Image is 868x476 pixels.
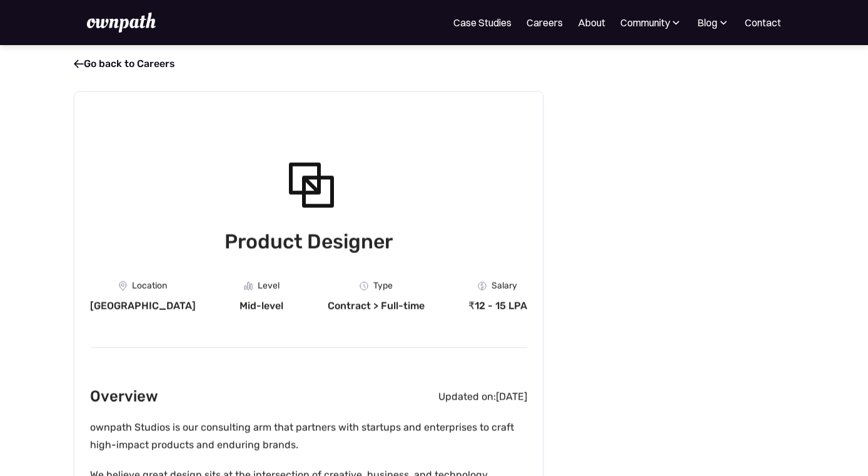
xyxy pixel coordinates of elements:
div: [DATE] [496,390,527,403]
div: [GEOGRAPHIC_DATA] [90,300,196,313]
div: Salary [492,281,517,291]
span:  [74,58,84,70]
a: Go back to Careers [74,58,175,70]
div: ₹12 - 15 LPA [468,300,527,313]
a: Case Studies [453,15,512,30]
p: ownpath Studios is our consulting arm that partners with startups and enterprises to craft high-i... [90,419,527,454]
div: Blog [697,15,717,30]
img: Location Icon - Job Board X Webflow Template [119,281,127,291]
div: Location [132,281,167,291]
img: Clock Icon - Job Board X Webflow Template [360,282,368,291]
img: Graph Icon - Job Board X Webflow Template [244,282,253,291]
h1: Product Designer [90,227,527,256]
a: About [578,15,605,30]
div: Mid-level [240,300,283,313]
div: Community [620,15,670,30]
img: Money Icon - Job Board X Webflow Template [478,282,487,291]
div: Level [258,281,280,291]
a: Careers [527,15,563,30]
div: Contract > Full-time [328,300,425,313]
h2: Overview [90,385,158,409]
a: Contact [745,15,781,30]
div: Community [620,15,682,30]
div: Updated on: [438,390,496,403]
div: Blog [697,15,730,30]
div: Type [373,281,393,291]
